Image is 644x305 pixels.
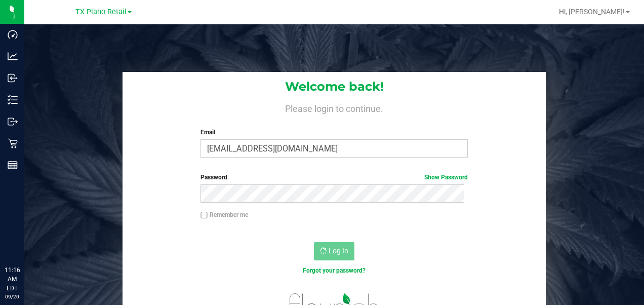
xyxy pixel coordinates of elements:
inline-svg: Reports [8,160,18,170]
button: Log In [314,242,354,260]
a: Show Password [424,174,468,181]
h4: Please login to continue. [123,101,546,113]
span: Hi, [PERSON_NAME]! [559,8,625,16]
span: Log In [329,247,348,255]
span: Password [200,174,227,181]
inline-svg: Dashboard [8,29,18,40]
inline-svg: Outbound [8,117,18,127]
span: TX Plano Retail [75,8,127,16]
h1: Welcome back! [123,80,546,93]
a: Forgot your password? [303,267,366,274]
p: 09/20 [5,293,20,300]
inline-svg: Analytics [8,51,18,61]
inline-svg: Inventory [8,95,18,105]
label: Email [200,128,467,137]
label: Remember me [200,210,248,219]
inline-svg: Retail [8,138,18,148]
p: 11:16 AM EDT [5,265,20,293]
inline-svg: Inbound [8,73,18,83]
input: Remember me [200,212,208,219]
